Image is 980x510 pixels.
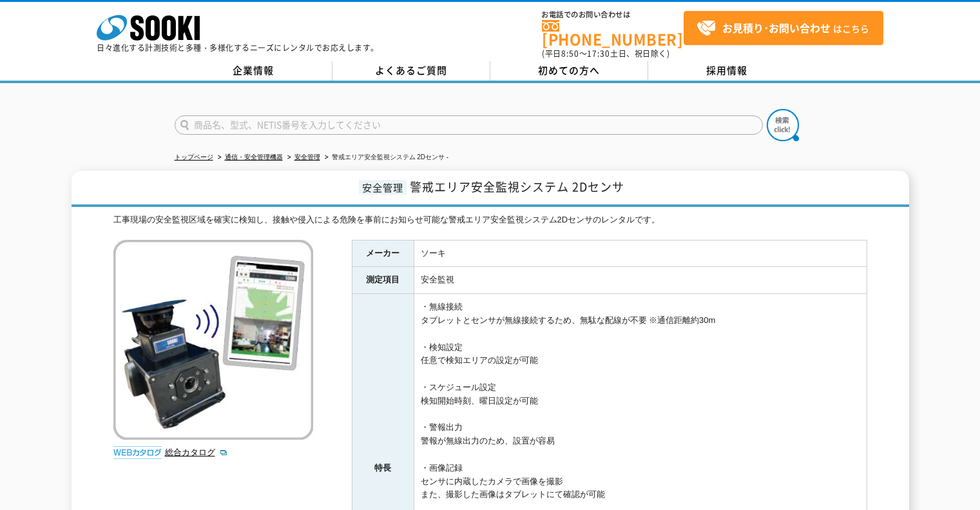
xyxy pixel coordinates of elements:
[225,153,283,161] a: 通信・安全管理機器
[542,48,669,59] span: (平日 ～ 土日、祝日除く)
[113,240,313,440] img: 警戒エリア安全監視システム 2Dセンサ -
[414,240,867,267] td: ソーキ
[294,153,320,161] a: 安全管理
[175,153,213,161] a: トップページ
[542,20,684,46] a: [PHONE_NUMBER]
[587,48,610,59] span: 17:30
[538,63,600,77] span: 初めての方へ
[322,151,449,164] li: 警戒エリア安全監視システム 2Dセンサ -
[97,44,379,52] p: 日々進化する計測技術と多種・多様化するニーズにレンタルでお応えします。
[767,109,799,141] img: btn_search.png
[542,11,684,19] span: お電話でのお問い合わせは
[113,446,162,459] img: webカタログ
[697,19,869,38] span: はこちら
[684,11,883,45] a: お見積り･お問い合わせはこちら
[113,213,867,227] div: 工事現場の安全監視区域を確実に検知し、接触や侵入による危険を事前にお知らせ可能な警戒エリア安全監視システム2Dセンサのレンタルです。
[722,20,831,35] strong: お見積り･お問い合わせ
[175,61,332,81] a: 企業情報
[165,447,228,457] a: 総合カタログ
[410,178,624,195] span: 警戒エリア安全監視システム 2Dセンサ
[175,115,763,135] input: 商品名、型式、NETIS番号を入力してください
[414,267,867,294] td: 安全監視
[561,48,579,59] span: 8:50
[359,180,407,195] span: 安全管理
[352,267,414,294] th: 測定項目
[332,61,490,81] a: よくあるご質問
[648,61,806,81] a: 採用情報
[352,240,414,267] th: メーカー
[490,61,648,81] a: 初めての方へ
